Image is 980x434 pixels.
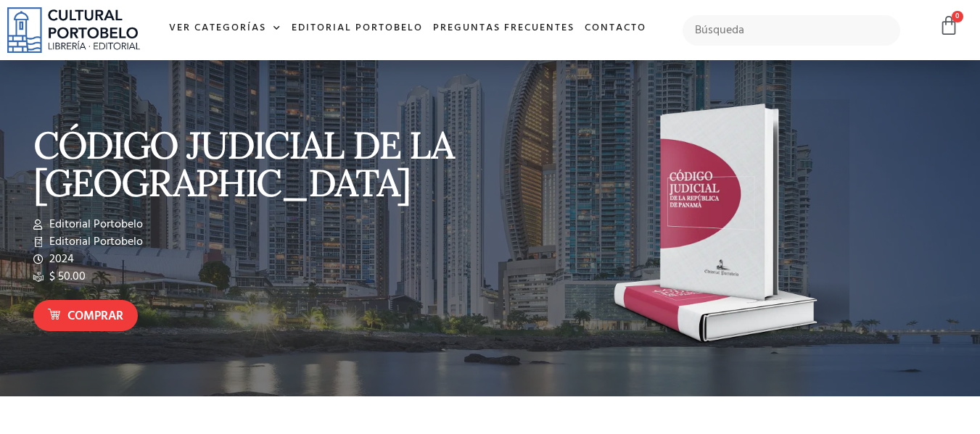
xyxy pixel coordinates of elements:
a: Ver Categorías [164,13,287,44]
span: 2024 [46,251,74,268]
span: 0 [952,11,963,22]
a: Preguntas frecuentes [428,13,580,44]
a: 0 [939,15,959,36]
a: Editorial Portobelo [287,13,428,44]
a: Comprar [33,300,138,331]
input: Búsqueda [683,15,901,46]
a: Contacto [580,13,651,44]
span: Editorial Portobelo [46,216,143,233]
span: $ 50.00 [46,268,86,285]
p: CÓDIGO JUDICIAL DE LA [GEOGRAPHIC_DATA] [33,126,483,201]
span: Editorial Portobelo [46,233,143,251]
span: Comprar [67,307,123,326]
